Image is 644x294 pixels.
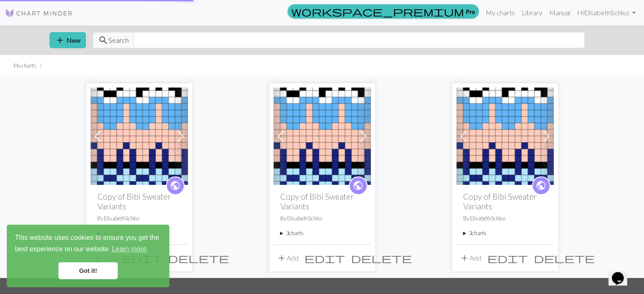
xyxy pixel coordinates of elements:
a: public [349,176,368,195]
a: My charts [482,4,518,21]
button: Add [274,250,301,266]
span: edit [487,252,528,264]
span: delete [534,252,595,264]
a: Manual [546,4,574,21]
img: Bibi Sweater (Pink Base) [91,88,188,185]
span: This website uses cookies to ensure you get the best experience on our website. [15,233,161,256]
button: New [50,32,86,48]
button: Delete [531,250,598,266]
span: public [170,179,180,192]
button: Edit [484,250,531,266]
span: add [276,252,287,264]
i: Edit [304,253,345,263]
a: learn more about cookies [111,243,148,256]
img: Bibi Sweater (Pink Base) [274,88,371,185]
span: public [353,179,363,192]
li: My charts [14,62,36,70]
span: add [55,34,65,46]
a: Pro [287,4,479,19]
i: public [536,177,546,194]
img: Logo [5,8,73,18]
a: Bibi Sweater (Pink Base) [456,131,554,139]
h2: Copy of Bibi Sweater Variants [463,192,547,211]
h2: Copy of Bibi Sweater Variants [97,192,181,211]
a: Bibi Sweater (Pink Base) [274,131,371,139]
button: Add [456,250,484,266]
span: workspace_premium [291,5,464,17]
span: Search [108,35,129,45]
div: cookieconsent [7,225,169,287]
span: public [536,179,546,192]
a: Library [518,4,546,21]
span: edit [304,252,345,264]
button: Delete [348,250,415,266]
span: delete [351,252,412,264]
iframe: chat widget [608,260,636,286]
a: dismiss cookie message [58,262,118,279]
a: public [532,176,550,195]
p: By ElisabethSchloz [280,214,364,223]
summary: 3charts [280,229,364,237]
h2: Copy of Bibi Sweater Variants [280,192,364,211]
button: Edit [301,250,348,266]
i: public [170,177,180,194]
i: Edit [487,253,528,263]
a: HiElisabethSchloz [574,4,639,21]
p: By ElisabethSchloz [463,214,547,223]
span: delete [168,252,229,264]
p: By ElisabethSchloz [97,214,181,223]
a: Bibi Sweater (Pink Base) [91,131,188,139]
span: search [98,34,108,46]
img: Bibi Sweater (Pink Base) [456,88,554,185]
a: public [166,176,185,195]
button: Delete [165,250,232,266]
span: add [459,252,470,264]
i: public [353,177,363,194]
summary: 3charts [463,229,547,237]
